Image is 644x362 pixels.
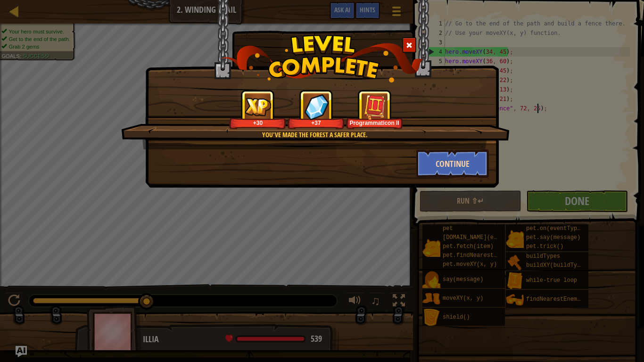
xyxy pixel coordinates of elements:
[304,94,329,120] img: reward_icon_gems.png
[416,149,489,178] button: Continue
[289,119,343,126] div: +37
[166,130,463,140] div: You've made the forest a safer place.
[221,35,423,82] img: level_complete.png
[362,94,388,120] img: portrait.png
[348,119,401,126] div: Programmaticon II
[231,119,284,126] div: +30
[245,98,271,116] img: reward_icon_xp.png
